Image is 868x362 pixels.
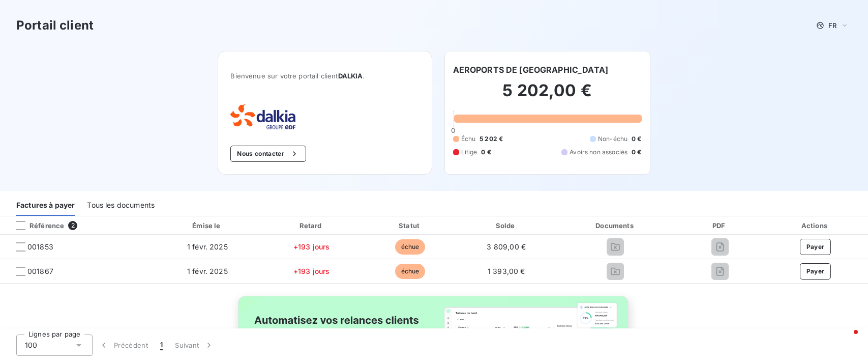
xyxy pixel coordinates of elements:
span: 001853 [27,242,53,252]
span: FR [828,21,836,30]
div: Référence [8,221,64,230]
span: 0 [451,126,455,134]
span: Bienvenue sur votre portail client . [230,72,419,80]
img: Company logo [230,104,295,129]
div: Solde [461,220,552,231]
button: Précédent [93,335,154,356]
div: Actions [765,220,866,231]
span: 5 202 € [480,134,503,144]
span: 001867 [27,266,53,276]
span: 0 € [632,134,641,144]
span: 1 févr. 2025 [187,267,228,275]
span: échue [395,264,426,279]
span: Échu [461,134,476,144]
span: 1 393,00 € [488,267,525,275]
span: 0 € [481,148,491,157]
div: Émise le [155,220,259,231]
span: Non-échu [598,134,627,144]
button: Payer [800,239,831,255]
div: Retard [264,220,360,231]
span: échue [395,239,426,255]
button: Nous contacter [230,146,306,162]
h3: Portail client [16,16,94,35]
span: +193 jours [293,242,330,251]
span: 2 [68,221,77,230]
span: 1 [160,340,163,350]
h2: 5 202,00 € [453,80,642,111]
div: Tous les documents [87,194,155,216]
span: DALKIA [338,72,363,80]
iframe: Intercom live chat [833,327,858,352]
span: 3 809,00 € [487,242,526,251]
div: Documents [556,220,675,231]
div: Statut [364,220,457,231]
span: Avoirs non associés [570,148,627,157]
div: Factures à payer [16,194,75,216]
button: 1 [154,335,169,356]
span: 1 févr. 2025 [187,242,228,251]
span: Litige [461,148,477,157]
button: Suivant [169,335,220,356]
span: +193 jours [293,267,330,275]
button: Payer [800,263,831,280]
div: PDF [679,220,761,231]
span: 100 [25,340,37,350]
span: 0 € [632,148,641,157]
h6: AEROPORTS DE [GEOGRAPHIC_DATA] [453,64,609,76]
